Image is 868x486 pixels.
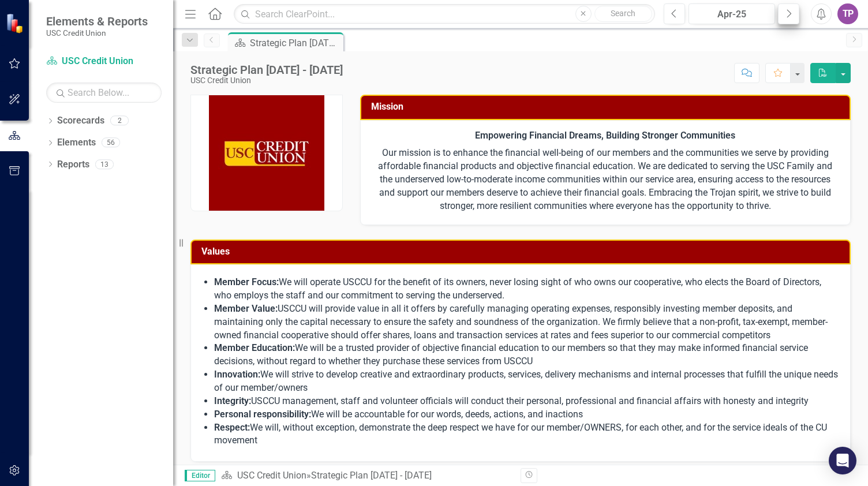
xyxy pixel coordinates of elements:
[475,130,735,141] strong: Empowering Financial Dreams, Building Stronger Communities
[371,102,844,112] h3: Mission
[190,63,343,76] div: Strategic Plan [DATE] - [DATE]
[102,138,120,148] div: 56
[46,14,148,28] span: Elements & Reports
[221,469,512,483] div: »
[201,246,844,257] h3: Values
[594,6,652,22] button: Search
[837,3,858,24] button: TP
[250,36,341,50] div: Strategic Plan [DATE] - [DATE]
[214,276,279,287] strong: Member Focus:
[185,470,215,481] span: Editor
[372,144,839,212] p: Our mission is to enhance the financial well-being of our members and the communities we serve by...
[214,342,295,353] strong: Member Education:
[214,395,839,408] li: USCCU management, staff and volunteer officials will conduct their personal, professional and fin...
[46,28,148,38] small: USC Credit Union
[6,13,26,33] img: ClearPoint Strategy
[214,409,311,420] strong: Personal responsibility:
[214,408,839,421] li: We will be accountable for our words, deeds, actions, and inactions
[214,302,839,342] li: USCCU will provide value in all it offers by carefully managing operating expenses, responsibly i...
[237,470,306,481] a: USC Credit Union
[311,470,432,481] div: Strategic Plan [DATE] - [DATE]
[214,303,278,314] strong: Member Value:
[57,114,104,128] a: Scorecards
[214,368,839,395] li: We will strive to develop creative and extraordinary products, services, delivery mechanisms and ...
[57,136,96,149] a: Elements
[214,422,250,433] strong: Respect:
[57,158,89,171] a: Reports
[190,76,343,85] div: USC Credit Union
[110,116,129,126] div: 2
[234,4,655,24] input: Search ClearPoint...
[693,8,771,21] div: Apr-25
[46,83,162,103] input: Search Below...
[214,421,839,448] li: We will, without exception, demonstrate the deep respect we have for our member/OWNERS, for each ...
[689,3,775,24] button: Apr-25
[214,276,839,302] li: We will operate USCCU for the benefit of its owners, never losing sight of who owns our cooperati...
[46,55,162,68] a: USC Credit Union
[214,369,260,380] strong: Innovation:
[214,342,839,368] li: We will be a trusted provider of objective financial education to our members so that they may ma...
[95,159,114,169] div: 13
[209,95,324,211] img: USC Credit Union | LinkedIn
[829,447,856,474] div: Open Intercom Messenger
[611,9,635,18] span: Search
[214,395,251,406] strong: Integrity:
